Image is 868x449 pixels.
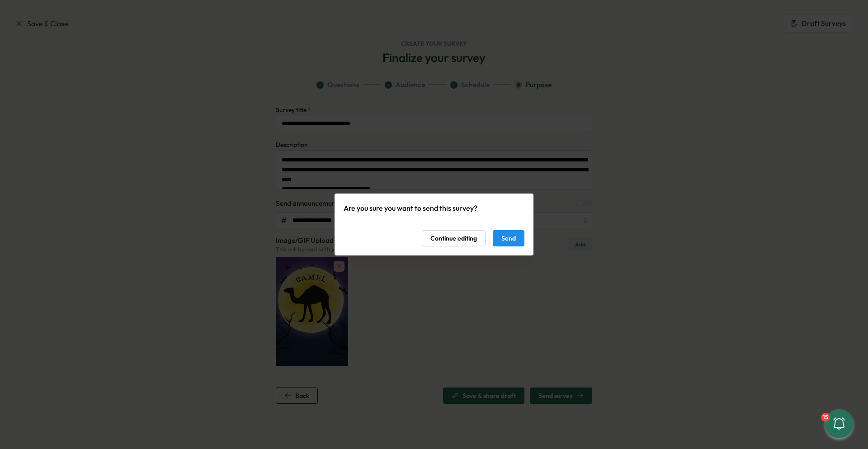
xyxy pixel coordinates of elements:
p: Are you sure you want to send this survey? [344,203,524,214]
button: 15 [825,409,854,438]
span: Send [501,231,516,246]
button: Send [493,230,524,246]
button: Continue editing [422,230,486,246]
div: 15 [821,413,830,422]
span: Continue editing [430,231,477,246]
